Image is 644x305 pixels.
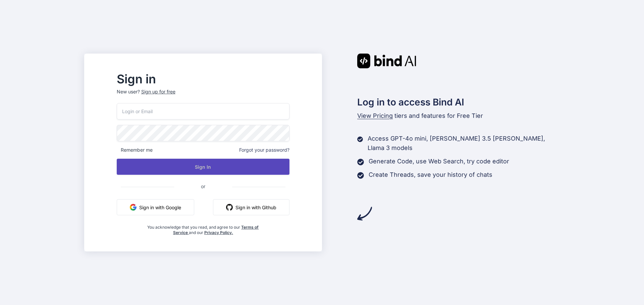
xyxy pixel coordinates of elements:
a: Terms of Service [173,225,259,235]
div: You acknowledge that you read, and agree to our and our [146,221,261,235]
span: Forgot your password? [239,147,289,153]
input: Login or Email [117,103,289,120]
button: Sign in with Google [117,199,194,215]
p: tiers and features for Free Tier [357,111,560,121]
p: New user? [117,88,289,103]
span: or [174,178,232,195]
h2: Sign in [117,74,289,84]
button: Sign in with Github [213,199,289,215]
p: Generate Code, use Web Search, try code editor [369,157,509,166]
a: Privacy Policy. [204,230,233,235]
button: Sign In [117,159,289,175]
span: View Pricing [357,112,393,119]
img: google [130,204,137,211]
p: Access GPT-4o mini, [PERSON_NAME] 3.5 [PERSON_NAME], Llama 3 models [368,134,560,153]
img: Bind AI logo [357,54,416,68]
img: arrow [357,206,372,221]
span: Remember me [117,147,153,153]
img: github [226,204,233,211]
p: Create Threads, save your history of chats [369,170,492,179]
div: Sign up for free [141,88,175,95]
h2: Log in to access Bind AI [357,95,560,109]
